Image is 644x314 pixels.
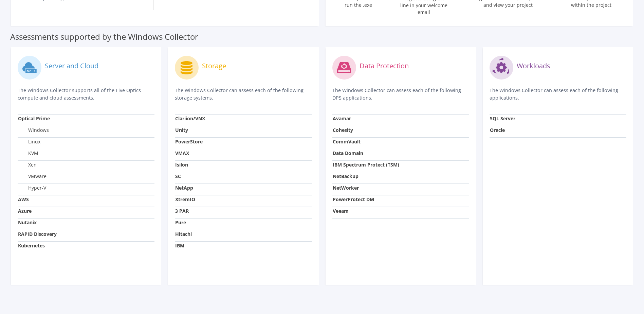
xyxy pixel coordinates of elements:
[175,150,189,156] strong: VMAX
[18,138,40,145] label: Linux
[333,150,363,156] strong: Data Domain
[18,150,38,157] label: KVM
[517,63,550,69] label: Workloads
[10,33,198,40] label: Assessments supported by the Windows Collector
[175,208,189,214] strong: 3 PAR
[18,242,45,249] strong: Kubernetes
[18,173,47,180] label: VMware
[333,161,399,168] strong: IBM Spectrum Protect (TSM)
[45,63,98,69] label: Server and Cloud
[333,196,374,203] strong: PowerProtect DM
[202,63,226,69] label: Storage
[175,219,186,226] strong: Pure
[18,231,57,237] strong: RAPID Discovery
[490,87,626,102] p: The Windows Collector can assess each of the following applications.
[18,127,49,134] label: Windows
[175,173,181,179] strong: SC
[18,115,50,122] strong: Optical Prime
[175,87,312,102] p: The Windows Collector can assess each of the following storage systems.
[360,63,409,69] label: Data Protection
[18,185,46,191] label: Hyper-V
[18,87,154,102] p: The Windows Collector supports all of the Live Optics compute and cloud assessments.
[18,219,37,226] strong: Nutanix
[333,127,353,133] strong: Cohesity
[333,115,351,122] strong: Avamar
[175,242,184,249] strong: IBM
[175,161,188,168] strong: Isilon
[333,185,359,191] strong: NetWorker
[333,173,358,179] strong: NetBackup
[332,87,469,102] p: The Windows Collector can assess each of the following DPS applications.
[175,196,195,203] strong: XtremIO
[175,185,193,191] strong: NetApp
[18,196,29,203] strong: AWS
[175,231,192,237] strong: Hitachi
[490,127,505,133] strong: Oracle
[333,208,349,214] strong: Veeam
[490,115,515,122] strong: SQL Server
[18,161,37,168] label: Xen
[175,138,203,145] strong: PowerStore
[175,127,188,133] strong: Unity
[333,138,361,145] strong: CommVault
[175,115,205,122] strong: Clariion/VNX
[18,208,32,214] strong: Azure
